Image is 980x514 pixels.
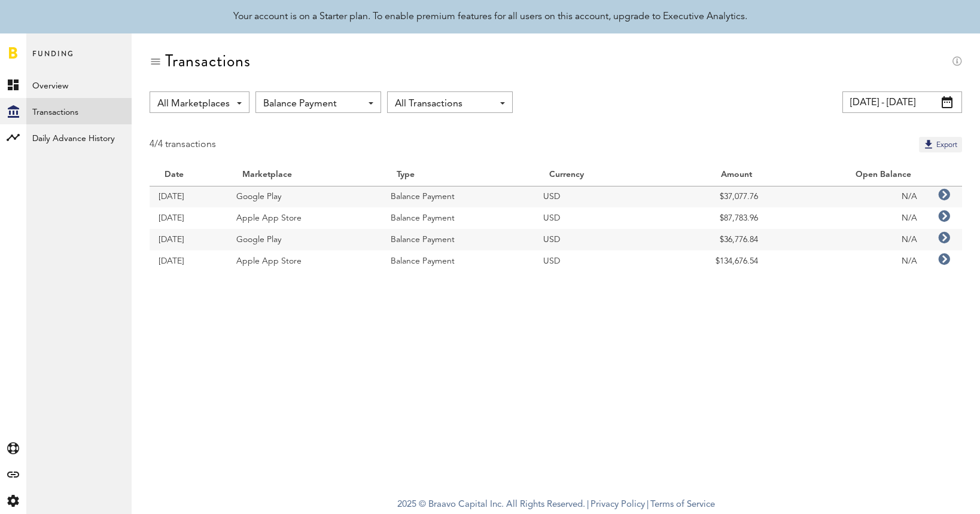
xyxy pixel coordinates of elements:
[767,186,926,207] td: N/A
[165,51,251,71] div: Transactions
[591,500,645,509] a: Privacy Policy
[534,164,655,186] th: Currency
[650,500,715,509] a: Terms of Service
[26,72,132,98] a: Overview
[382,207,534,229] td: Balance Payment
[923,138,935,150] img: Export
[227,207,382,229] td: Apple App Store
[767,250,926,272] td: N/A
[227,229,382,250] td: Google Play
[263,94,361,114] span: Balance Payment
[26,98,132,124] a: Transactions
[654,164,767,186] th: Amount
[767,207,926,229] td: N/A
[157,94,230,114] span: All Marketplaces
[654,186,767,207] td: $37,077.76
[150,186,227,207] td: [DATE]
[767,164,926,186] th: Open Balance
[382,164,534,186] th: Type
[767,229,926,250] td: N/A
[654,207,767,229] td: $87,783.96
[382,229,534,250] td: Balance Payment
[150,229,227,250] td: [DATE]
[919,137,962,152] button: Export
[150,207,227,229] td: [DATE]
[150,164,227,186] th: Date
[534,229,655,250] td: USD
[233,10,747,24] div: Your account is on a Starter plan. To enable premium features for all users on this account, upgr...
[654,250,767,272] td: $134,676.54
[32,47,74,72] span: Funding
[227,186,382,207] td: Google Play
[150,137,216,152] div: 4/4 transactions
[534,250,655,272] td: USD
[150,250,227,272] td: [DATE]
[534,186,655,207] td: USD
[227,164,382,186] th: Marketplace
[227,250,382,272] td: Apple App Store
[382,250,534,272] td: Balance Payment
[26,124,132,151] a: Daily Advance History
[888,478,968,508] iframe: Opens a widget where you can find more information
[397,496,585,514] span: 2025 © Braavo Capital Inc. All Rights Reserved.
[654,229,767,250] td: $36,776.84
[534,207,655,229] td: USD
[395,94,493,114] span: All Transactions
[382,186,534,207] td: Balance Payment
